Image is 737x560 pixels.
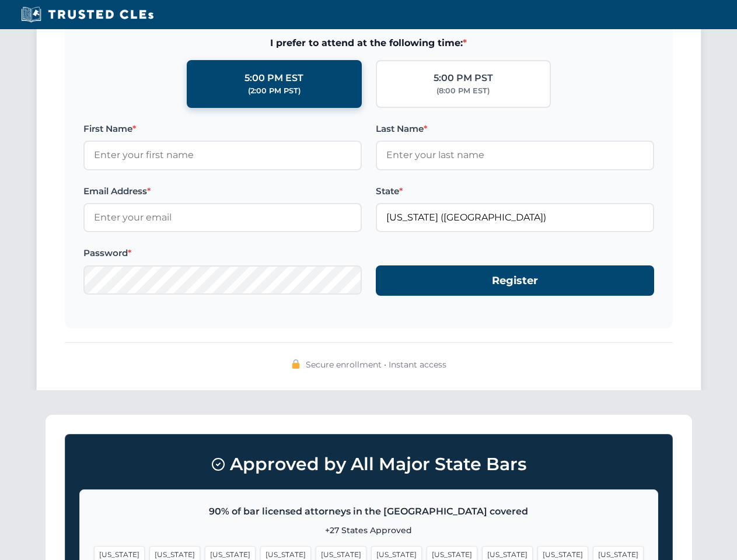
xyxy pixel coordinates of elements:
[83,122,362,136] label: First Name
[434,71,493,86] div: 5:00 PM PST
[94,504,644,519] p: 90% of bar licensed attorneys in the [GEOGRAPHIC_DATA] covered
[306,358,446,371] span: Secure enrollment • Instant access
[83,203,362,232] input: Enter your email
[376,265,654,296] button: Register
[376,184,654,198] label: State
[376,122,654,136] label: Last Name
[436,85,490,97] div: (8:00 PM EST)
[83,246,362,260] label: Password
[376,141,654,170] input: Enter your last name
[83,141,362,170] input: Enter your first name
[248,85,301,97] div: (2:00 PM PST)
[83,36,654,51] span: I prefer to attend at the following time:
[79,449,658,480] h3: Approved by All Major State Bars
[244,71,303,86] div: 5:00 PM EST
[18,6,157,23] img: Trusted CLEs
[94,524,644,537] p: +27 States Approved
[83,184,362,198] label: Email Address
[291,359,301,369] img: 🔒
[376,203,654,232] input: California (CA)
